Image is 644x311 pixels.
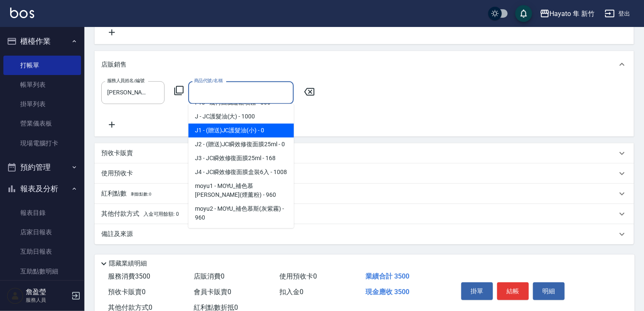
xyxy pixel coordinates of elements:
button: save [515,5,532,22]
button: 掛單 [461,282,493,300]
a: 掛單列表 [3,94,81,114]
div: 使用預收卡 [95,164,634,184]
button: 預約管理 [3,156,81,178]
button: Hayato 隼 新竹 [536,5,598,22]
a: 打帳單 [3,56,81,75]
img: Person [7,287,24,304]
a: 營業儀表板 [3,114,81,133]
span: moyu1 - MOYU_補色慕[PERSON_NAME](煙薰粉) - 960 [188,179,294,202]
span: 服務消費 3500 [108,272,150,280]
div: 店販銷售 [95,51,634,78]
span: J1 - (贈送)JC護髮油(小) - 0 [188,123,294,137]
p: 紅利點數 [101,189,152,198]
span: 會員卡販賣 0 [194,288,231,296]
span: 店販消費 0 [194,272,225,280]
span: 預收卡販賣 0 [108,288,146,296]
a: 互助點數明細 [3,262,81,281]
div: 紅利點數剩餘點數: 0 [95,184,634,204]
span: J2 - (贈送)JC瞬效修復面膜25ml - 0 [188,137,294,151]
button: 結帳 [497,282,529,300]
div: Hayato 隼 新竹 [550,8,595,19]
p: 店販銷售 [101,60,127,69]
span: J - JC護髮油(大) - 1000 [188,110,294,123]
label: 商品代號/名稱 [194,78,222,84]
a: 互助日報表 [3,242,81,261]
button: 登出 [601,6,634,21]
a: 店家日報表 [3,223,81,242]
a: 帳單列表 [3,75,81,94]
span: moyu2 - MOYU_補色慕斯(灰紫霧) - 960 [188,202,294,225]
span: 剩餘點數: 0 [131,192,152,196]
span: 入金可用餘額: 0 [143,211,179,217]
p: 隱藏業績明細 [109,259,147,268]
div: 備註及來源 [95,224,634,244]
p: 備註及來源 [101,230,133,239]
a: 現場電腦打卡 [3,134,81,153]
button: 明細 [533,282,565,300]
img: Logo [10,8,34,18]
label: 服務人員姓名/編號 [107,78,144,84]
h5: 詹盈瑩 [26,288,69,296]
p: 其他付款方式 [101,209,179,219]
span: 扣入金 0 [280,288,304,296]
span: moyu3 - MOYU_補色慕斯(奶茶柔棕) - 960 [188,225,294,247]
p: 使用預收卡 [101,169,133,178]
button: 報表及分析 [3,178,81,200]
span: J4 - JC瞬效修復面膜盒裝6入 - 1008 [188,165,294,179]
p: 服務人員 [26,296,69,304]
a: 報表目錄 [3,203,81,223]
span: J3 - JC瞬效修復面膜25ml - 168 [188,151,294,165]
span: 使用預收卡 0 [280,272,317,280]
p: 預收卡販賣 [101,149,133,158]
div: 預收卡販賣 [95,143,634,164]
span: 業績合計 3500 [365,272,409,280]
span: 現金應收 3500 [365,288,409,296]
button: 櫃檯作業 [3,30,81,52]
div: 其他付款方式入金可用餘額: 0 [95,204,634,224]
